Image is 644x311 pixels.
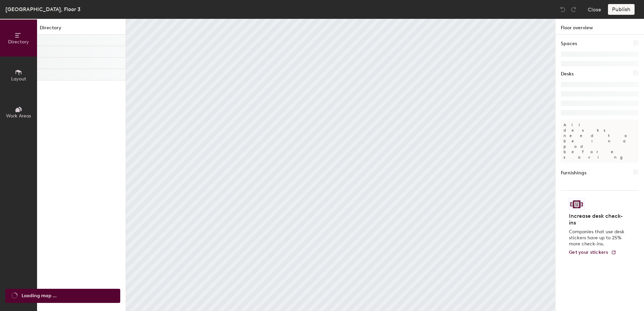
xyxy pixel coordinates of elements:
[561,40,577,47] h1: Spaces
[561,119,639,163] p: All desks need to be in a pod before saving
[5,5,80,13] div: [GEOGRAPHIC_DATA], Floor 3
[561,169,586,177] h1: Furnishings
[8,39,29,45] span: Directory
[126,19,555,311] canvas: Map
[569,199,584,210] img: Sticker logo
[569,229,626,247] p: Companies that use desk stickers have up to 25% more check-ins.
[569,250,616,255] a: Get your stickers
[570,6,577,13] img: Redo
[569,249,608,255] span: Get your stickers
[22,292,57,300] span: Loading map ...
[555,19,644,35] h1: Floor overview
[588,4,601,15] button: Close
[559,6,566,13] img: Undo
[37,24,126,35] h1: Directory
[11,76,26,82] span: Layout
[561,70,574,78] h1: Desks
[569,213,626,226] h4: Increase desk check-ins
[6,113,31,119] span: Work Areas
